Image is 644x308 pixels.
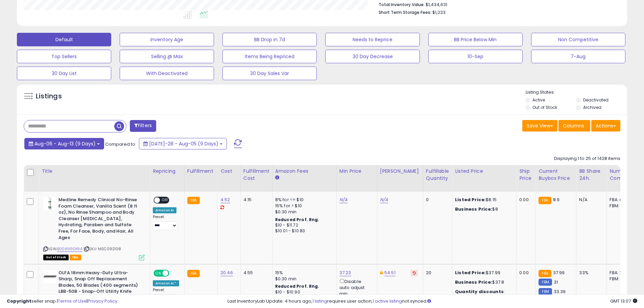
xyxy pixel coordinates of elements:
a: N/A [380,196,388,203]
button: Save View [522,120,557,132]
div: $0.30 min [275,209,331,215]
div: 33% [579,270,601,276]
span: OFF [168,270,179,276]
div: Preset: [153,288,179,303]
span: OFF [160,197,171,203]
b: Short Term Storage Fees: [379,9,431,15]
img: 31ELQF0DT4L._SL40_.jpg [43,197,57,210]
span: All listings that are currently out of stock and unavailable for purchase on Amazon [43,255,69,260]
label: Deactivated [583,97,609,103]
div: 15% for > $10 [275,203,331,209]
div: Fulfillment [187,168,215,175]
small: FBA [539,270,551,277]
button: Items Being Repriced [222,50,317,63]
a: Terms of Use [58,298,87,304]
span: Columns [563,122,584,129]
div: Listed Price [455,168,514,175]
b: Medline Remedy Clinical No-Rinse Foam Cleanser, Vanilla Scent (8 fl oz), No Rinse Shampoo and Bod... [58,197,141,242]
small: FBA [187,197,200,204]
a: 1 active listing [373,298,402,304]
button: Columns [558,120,590,132]
button: 30 Day Sales Var [222,67,317,80]
div: $10 - $11.72 [275,222,331,228]
b: Total Inventory Value: [379,2,425,7]
div: $37.8 [455,279,511,285]
span: 37.99 [553,269,565,276]
button: Non Competitive [531,33,625,46]
button: Default [17,33,111,46]
button: [DATE]-28 - Aug-05 (9 Days) [139,138,227,149]
strong: Copyright [7,298,31,304]
span: ON [154,270,163,276]
div: $37.99 [455,270,511,276]
div: Preset: [153,215,179,230]
div: $8 [455,206,511,212]
div: FBM: 11 [610,276,632,282]
a: N/A [339,196,348,203]
div: [PERSON_NAME] [380,168,420,175]
div: Last InventoryLab Update: 4 hours ago, requires user action, not synced. [228,298,637,305]
span: [DATE]-28 - Aug-05 (9 Days) [149,140,218,147]
div: 4.55 [243,270,267,276]
div: N/A [579,197,601,203]
span: | SKU: MSC092108 [84,246,121,252]
div: Min Price [339,168,374,175]
div: seller snap | | [7,298,117,305]
div: Fulfillment Cost [243,168,269,182]
div: 20 [426,270,447,276]
div: Amazon AI [153,207,176,213]
b: Business Price: [455,206,492,212]
div: BB Share 24h. [579,168,604,182]
div: Repricing [153,168,182,175]
small: Amazon Fees. [275,175,279,181]
b: Listed Price: [455,269,486,276]
a: 1 listing [312,298,327,304]
a: B00839SX9A [57,246,82,252]
div: 0 [426,197,447,203]
div: $8.15 [455,197,511,203]
button: BB Price Below Min [428,33,523,46]
div: FBA: n/a [610,197,632,203]
label: Archived [583,104,601,110]
b: Business Price: [455,279,492,285]
button: Actions [591,120,620,132]
button: 10-Sep [428,50,523,63]
a: 37.23 [339,269,351,276]
div: Current Buybox Price [539,168,573,182]
button: Selling @ Max [120,50,214,63]
b: Reduced Prof. Rng. [275,283,319,289]
label: Out of Stock [532,104,557,110]
div: FBA: 2 [610,270,632,276]
small: FBM [539,279,552,286]
div: Amazon AI * [153,280,179,286]
label: Active [532,97,545,103]
div: 15% [275,270,331,276]
a: 20.46 [220,269,233,276]
button: Inventory Age [120,33,214,46]
small: FBA [187,270,200,277]
button: Filters [130,120,156,132]
h5: Listings [36,92,62,101]
div: 4.15 [243,197,267,203]
div: ASIN: [43,197,145,260]
span: 8.9 [553,196,559,203]
button: 7-Aug [531,50,625,63]
div: FBM: n/a [610,203,632,209]
div: 8% for <= $10 [275,197,331,203]
p: Listing States: [526,89,627,96]
button: Aug-06 - Aug-13 (9 Days) [24,138,104,149]
div: Cost [220,168,238,175]
div: 0.00 [519,270,530,276]
a: 54.51 [384,269,396,276]
button: Top Sellers [17,50,111,63]
small: FBA [539,197,551,204]
span: Compared to: [105,141,136,147]
button: Needs to Reprice [325,33,420,46]
div: Ship Price [519,168,533,182]
div: Num of Comp. [610,168,634,182]
div: Amazon Fees [275,168,334,175]
span: $1,233 [432,9,446,16]
div: Disable auto adjust min [339,278,372,297]
button: 30 Day List [17,67,111,80]
b: Reduced Prof. Rng. [275,217,319,222]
